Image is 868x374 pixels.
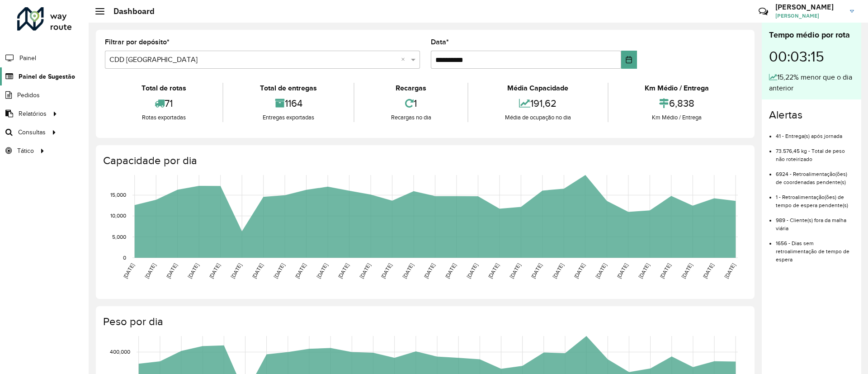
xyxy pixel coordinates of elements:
[357,113,465,122] div: Recargas no dia
[19,53,36,63] span: Painel
[680,262,693,279] text: [DATE]
[251,262,264,279] text: [DATE]
[187,262,200,279] text: [DATE]
[110,349,130,355] text: 400,000
[18,128,46,137] span: Consultas
[769,29,854,41] div: Tempo médio por rota
[637,262,651,279] text: [DATE]
[380,262,393,279] text: [DATE]
[471,83,605,94] div: Média Capacidade
[273,262,286,279] text: [DATE]
[775,3,843,11] h3: [PERSON_NAME]
[401,54,409,65] span: Clear all
[530,262,543,279] text: [DATE]
[611,113,743,122] div: Km Médio / Entrega
[103,315,745,328] h4: Peso por dia
[509,262,522,279] text: [DATE]
[466,262,479,279] text: [DATE]
[123,255,126,260] text: 0
[144,262,157,279] text: [DATE]
[19,109,47,118] span: Relatórios
[659,262,672,279] text: [DATE]
[723,262,736,279] text: [DATE]
[775,12,843,20] span: [PERSON_NAME]
[103,154,745,167] h4: Capacidade por dia
[104,6,155,16] h2: Dashboard
[294,262,307,279] text: [DATE]
[230,262,243,279] text: [DATE]
[621,51,637,69] button: Choose Date
[573,262,586,279] text: [DATE]
[776,125,854,140] li: 41 - Entrega(s) após jornada
[165,262,178,279] text: [DATE]
[487,262,500,279] text: [DATE]
[769,109,854,122] h4: Alertas
[769,41,854,72] div: 00:03:15
[594,262,608,279] text: [DATE]
[226,94,351,113] div: 1164
[110,192,126,198] text: 15,000
[17,146,34,156] span: Tático
[769,72,854,94] div: 15,22% menor que o dia anterior
[226,113,351,122] div: Entregas exportadas
[359,262,372,279] text: [DATE]
[616,262,629,279] text: [DATE]
[471,113,605,122] div: Média de ocupação no dia
[611,83,743,94] div: Km Médio / Entrega
[112,234,126,240] text: 5,000
[431,37,449,47] label: Data
[611,94,743,113] div: 6,838
[702,262,715,279] text: [DATE]
[444,262,457,279] text: [DATE]
[401,262,414,279] text: [DATE]
[107,83,220,94] div: Total de rotas
[122,262,135,279] text: [DATE]
[107,113,220,122] div: Rotas exportadas
[337,262,350,279] text: [DATE]
[776,140,854,163] li: 73.576,45 kg - Total de peso não roteirizado
[19,72,75,81] span: Painel de Sugestão
[17,90,40,100] span: Pedidos
[471,94,605,113] div: 191,62
[423,262,436,279] text: [DATE]
[105,37,170,47] label: Filtrar por depósito
[552,262,565,279] text: [DATE]
[226,83,351,94] div: Total de entregas
[107,94,220,113] div: 71
[776,163,854,186] li: 6924 - Retroalimentação(ões) de coordenadas pendente(s)
[776,232,854,264] li: 1656 - Dias sem retroalimentação de tempo de espera
[208,262,221,279] text: [DATE]
[776,209,854,232] li: 989 - Cliente(s) fora da malha viária
[357,94,465,113] div: 1
[110,213,126,219] text: 10,000
[754,2,773,21] a: Contato Rápido
[357,83,465,94] div: Recargas
[776,186,854,209] li: 1 - Retroalimentação(ões) de tempo de espera pendente(s)
[316,262,329,279] text: [DATE]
